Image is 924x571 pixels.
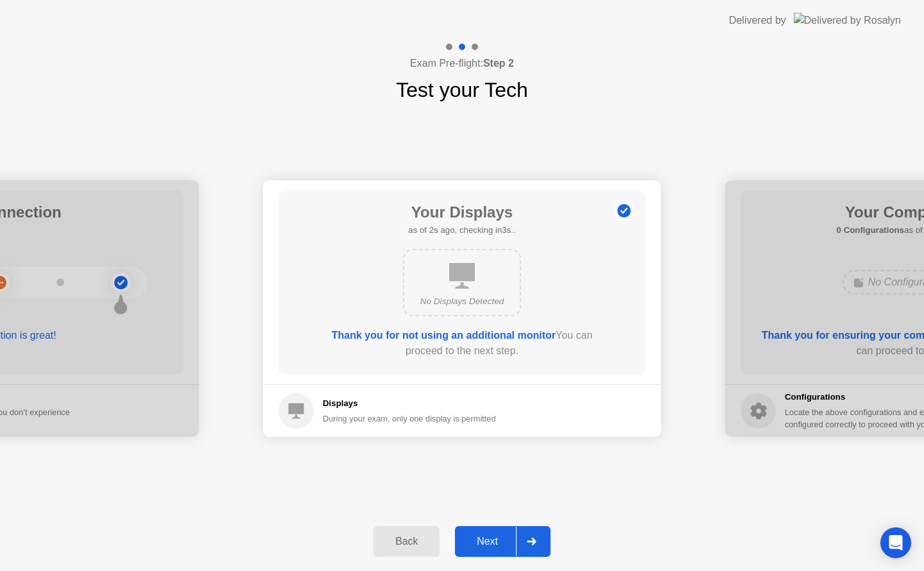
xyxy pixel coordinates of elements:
[373,526,440,557] button: Back
[415,295,509,308] div: No Displays Detected
[483,58,514,69] b: Step 2
[729,13,786,28] div: Delivered by
[408,201,515,224] h1: Your Displays
[408,224,515,237] h5: as of 2s ago, checking in3s..
[455,526,551,557] button: Next
[459,536,516,547] div: Next
[396,74,528,105] h1: Test your Tech
[332,330,556,341] b: Thank you for not using an additional monitor
[794,13,901,28] img: Delivered by Rosalyn
[880,527,911,558] div: Open Intercom Messenger
[315,328,609,359] div: You can proceed to the next step.
[377,536,436,547] div: Back
[323,397,496,410] h5: Displays
[410,56,514,71] h4: Exam Pre-flight:
[323,413,496,425] div: During your exam, only one display is permitted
